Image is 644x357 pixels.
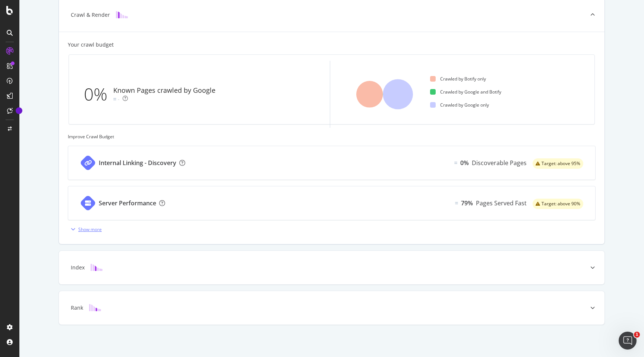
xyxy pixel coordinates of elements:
div: 0% [460,159,469,167]
div: Show more [78,226,102,233]
div: Discoverable Pages [472,159,527,167]
div: Improve Crawl Budget [68,133,596,140]
div: Internal Linking - Discovery [99,159,176,167]
div: Crawled by Google and Botify [430,89,501,95]
div: 79% [461,199,473,208]
div: Crawled by Botify only [430,76,486,82]
button: Show more [68,223,102,235]
div: 0% [84,82,113,107]
img: Equal [454,162,457,164]
div: Known Pages crawled by Google [113,86,215,95]
div: Rank [71,304,83,312]
img: block-icon [116,11,128,18]
span: Target: above 90% [542,202,580,206]
a: Server PerformanceEqual79%Pages Served Fastwarning label [68,186,596,220]
a: Internal Linking - DiscoveryEqual0%Discoverable Pageswarning label [68,146,596,180]
div: warning label [533,158,583,169]
div: - [118,95,120,103]
div: Index [71,264,85,271]
div: Your crawl budget [68,41,114,48]
iframe: Intercom live chat [619,332,637,350]
div: warning label [533,199,583,209]
div: Server Performance [99,199,156,208]
div: Pages Served Fast [476,199,527,208]
span: 1 [634,332,640,338]
span: Target: above 95% [542,161,580,166]
div: Tooltip anchor [16,107,22,114]
img: Equal [113,98,116,100]
img: block-icon [91,264,102,271]
div: Crawl & Render [71,11,110,19]
div: Crawled by Google only [430,102,489,108]
img: block-icon [89,304,101,311]
img: Equal [455,202,458,204]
